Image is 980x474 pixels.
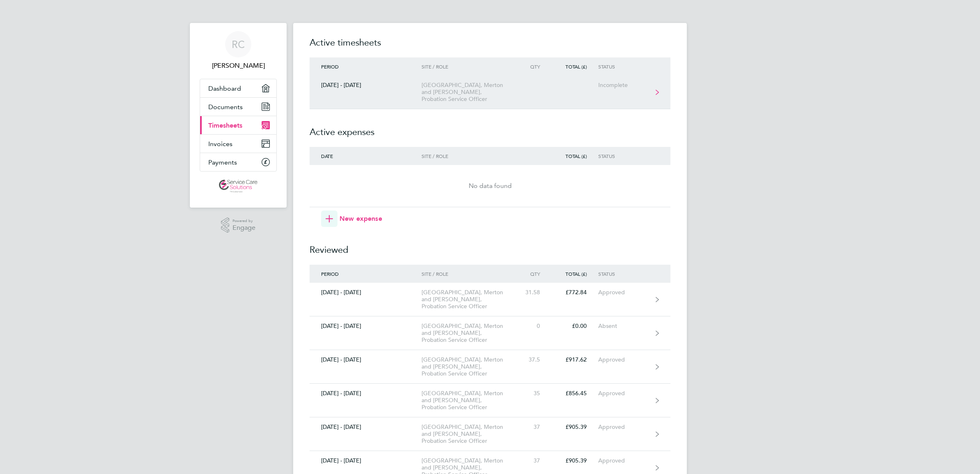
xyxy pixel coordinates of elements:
span: Timesheets [208,121,242,129]
div: Approved [598,289,649,296]
h2: Active expenses [310,109,670,147]
div: No data found [310,181,670,191]
a: [DATE] - [DATE][GEOGRAPHIC_DATA], Merton and [PERSON_NAME], Probation Service Officer37£905.39App... [310,417,670,451]
span: Engage [232,224,255,231]
span: New expense [340,214,382,224]
div: Status [598,64,649,69]
div: Absent [598,323,649,330]
div: Date [310,153,422,159]
a: [DATE] - [DATE][GEOGRAPHIC_DATA], Merton and [PERSON_NAME], Probation Service Officer37.5£917.62A... [310,350,670,384]
a: Payments [200,153,276,171]
div: 37.5 [515,356,552,363]
button: New expense [321,211,382,227]
span: Invoices [208,140,232,148]
div: Site / Role [422,271,515,277]
div: [GEOGRAPHIC_DATA], Merton and [PERSON_NAME], Probation Service Officer [422,424,515,444]
a: Invoices [200,135,276,153]
div: [DATE] - [DATE] [310,457,422,464]
div: Site / Role [422,153,515,159]
div: [GEOGRAPHIC_DATA], Merton and [PERSON_NAME], Probation Service Officer [422,82,515,103]
div: [GEOGRAPHIC_DATA], Merton and [PERSON_NAME], Probation Service Officer [422,356,515,377]
a: [DATE] - [DATE][GEOGRAPHIC_DATA], Merton and [PERSON_NAME], Probation Service Officer31.58£772.84... [310,283,670,316]
div: Approved [598,356,649,363]
div: 0 [515,323,552,330]
div: [DATE] - [DATE] [310,356,422,363]
div: [GEOGRAPHIC_DATA], Merton and [PERSON_NAME], Probation Service Officer [422,323,515,343]
div: [GEOGRAPHIC_DATA], Merton and [PERSON_NAME], Probation Service Officer [422,289,515,310]
div: 35 [515,390,552,397]
div: Approved [598,424,649,430]
a: [DATE] - [DATE][GEOGRAPHIC_DATA], Merton and [PERSON_NAME], Probation Service Officer35£856.45App... [310,384,670,417]
div: Qty [515,271,552,277]
div: [GEOGRAPHIC_DATA], Merton and [PERSON_NAME], Probation Service Officer [422,390,515,411]
div: [DATE] - [DATE] [310,424,422,430]
div: Status [598,271,649,277]
a: Dashboard [200,79,276,97]
div: £905.39 [552,424,598,430]
div: Total (£) [552,153,598,159]
span: RC [232,39,245,50]
span: Dashboard [208,85,241,92]
h2: Active timesheets [310,36,670,57]
div: Incomplete [598,82,649,89]
div: Status [598,153,649,159]
span: Payments [208,158,237,166]
div: [DATE] - [DATE] [310,323,422,330]
div: Approved [598,457,649,464]
span: Period [321,63,339,70]
a: Timesheets [200,116,276,134]
div: [DATE] - [DATE] [310,289,422,296]
h2: Reviewed [310,227,670,265]
div: 31.58 [515,289,552,296]
nav: Main navigation [190,23,287,208]
span: Powered by [232,218,255,224]
span: Rahnee Coombs [200,61,277,71]
img: servicecare-logo-retina.png [219,180,258,193]
div: £772.84 [552,289,598,296]
div: [DATE] - [DATE] [310,390,422,397]
div: Qty [515,64,552,69]
div: [DATE] - [DATE] [310,82,422,89]
a: Powered byEngage [221,218,256,233]
a: Go to home page [200,180,277,193]
a: Documents [200,98,276,116]
span: Period [321,270,339,277]
div: Total (£) [552,271,598,277]
div: 37 [515,424,552,430]
div: Approved [598,390,649,397]
div: £917.62 [552,356,598,363]
div: Site / Role [422,64,515,69]
div: £856.45 [552,390,598,397]
div: £0.00 [552,323,598,330]
a: [DATE] - [DATE][GEOGRAPHIC_DATA], Merton and [PERSON_NAME], Probation Service Officer0£0.00Absent [310,316,670,350]
span: Documents [208,103,243,111]
div: 37 [515,457,552,464]
div: £905.39 [552,457,598,464]
div: Total (£) [552,64,598,69]
a: [DATE] - [DATE][GEOGRAPHIC_DATA], Merton and [PERSON_NAME], Probation Service OfficerIncomplete [310,76,670,109]
a: RC[PERSON_NAME] [200,31,277,71]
